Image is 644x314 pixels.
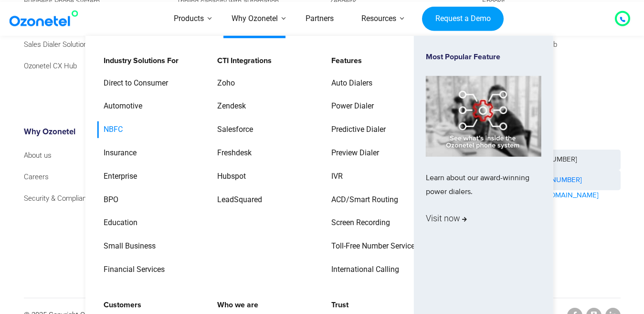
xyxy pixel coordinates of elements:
a: International Calling [325,261,401,278]
a: Why Ozonetel [218,2,292,36]
span: Visit now [426,211,467,226]
a: Power Dialer [325,98,375,115]
a: Partners [292,2,348,36]
a: Financial Services [97,261,166,278]
a: Request a Demo [422,6,504,31]
a: Direct to Consumer [97,75,169,91]
a: Insurance [97,145,138,162]
a: Small Business [97,238,157,255]
a: Security & Compliance [24,192,94,205]
a: Industry Solutions For [97,53,180,69]
a: Sales Dialer Solution [24,38,87,51]
a: Resources [348,2,410,36]
a: LeadSquared [211,191,264,208]
a: ACD/Smart Routing [325,191,400,208]
a: Features [325,53,363,69]
a: Screen Recording [325,215,391,231]
a: IVR [325,168,344,185]
h6: Why Ozonetel [24,128,162,137]
a: BPO [97,191,120,208]
a: Auto Dialers [325,75,374,91]
a: CTI Integrations [211,53,273,69]
a: Toll-Free Number Services [325,238,420,255]
a: Freshdesk [211,145,253,162]
a: Ozonetel CX Hub [24,60,77,73]
a: Preview Dialer [325,145,380,162]
a: Careers [24,171,49,184]
a: About us [24,149,52,162]
a: Predictive Dialer [325,121,387,138]
a: Products [160,2,218,36]
a: NBFC [97,121,124,138]
a: Hubspot [211,168,247,185]
a: Zoho [211,75,236,91]
a: Automotive [97,98,144,115]
a: Zendesk [211,98,247,115]
a: Salesforce [211,121,254,138]
a: Enterprise [97,168,138,185]
img: phone-system-min.jpg [426,76,541,157]
a: Education [97,215,139,231]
